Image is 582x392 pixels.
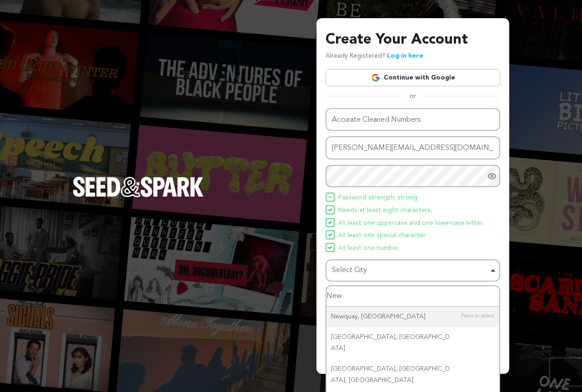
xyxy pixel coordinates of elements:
img: Google logo [371,73,380,82]
img: Seed&Spark Logo [73,177,204,197]
a: Seed&Spark Homepage [73,177,204,215]
span: Password strength: strong [338,193,417,203]
p: Already Registered? [326,51,423,62]
a: Continue with Google [326,69,500,86]
div: [GEOGRAPHIC_DATA], [GEOGRAPHIC_DATA], [GEOGRAPHIC_DATA] [326,359,499,391]
input: Select City [326,286,499,307]
span: At least one number. [338,243,400,254]
a: Log in here [387,53,423,59]
a: Show password as plain text. Warning: this will display your password on the screen. [487,172,497,181]
img: Seed&Spark Icon [328,195,332,199]
h3: Create Your Account [326,29,500,51]
input: Email address [326,136,500,159]
div: Select City [332,264,488,277]
span: or [404,92,421,101]
div: [GEOGRAPHIC_DATA], [GEOGRAPHIC_DATA] [326,327,499,359]
input: Name [326,108,500,131]
img: Seed&Spark Icon [328,221,332,224]
img: Seed&Spark Icon [328,233,332,237]
img: Seed&Spark Icon [328,208,332,212]
span: At least one special character. [338,230,426,241]
span: At least one uppercase and one lowercase letter. [338,218,483,229]
span: Needs at least eight characters. [338,205,432,216]
div: Newquay, [GEOGRAPHIC_DATA] [326,307,499,327]
img: Seed&Spark Icon [328,246,332,249]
